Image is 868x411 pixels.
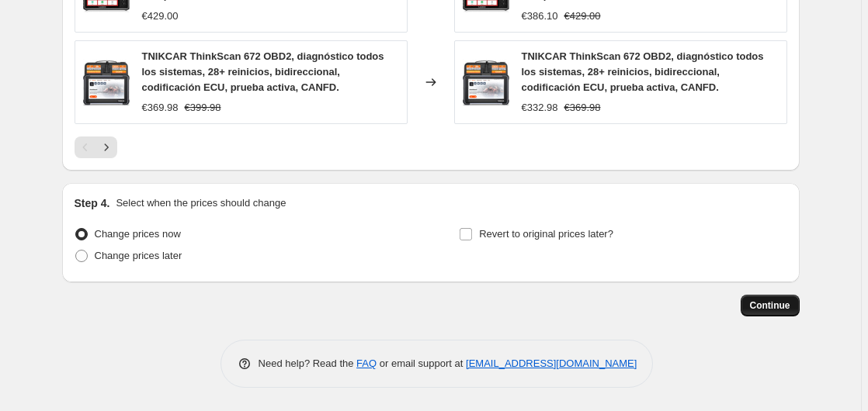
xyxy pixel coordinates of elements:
h2: Step 4. [75,195,110,211]
span: Change prices later [95,250,182,261]
span: Continue [750,299,790,312]
a: FAQ [356,357,377,369]
p: Select when the prices should change [116,195,286,211]
nav: Pagination [75,136,117,158]
img: 81gr359eNuL_80x.jpg [83,59,130,105]
span: Need help? Read the [259,357,357,369]
strike: €369.98 [564,100,601,116]
span: TNIKCAR ThinkScan 672 OBD2, diagnóstico todos los sistemas, 28+ reinicios, bidireccional, codific... [522,50,764,93]
img: 81gr359eNuL_80x.jpg [463,59,509,105]
div: €332.98 [522,100,558,116]
div: €369.98 [142,100,179,116]
button: Next [95,136,117,158]
span: Revert to original prices later? [479,228,613,240]
div: €429.00 [142,9,179,24]
strike: €399.98 [185,100,221,116]
a: [EMAIL_ADDRESS][DOMAIN_NAME] [466,357,637,369]
div: €386.10 [522,9,558,24]
span: Change prices now [95,228,181,240]
button: Continue [741,295,800,316]
span: TNIKCAR ThinkScan 672 OBD2, diagnóstico todos los sistemas, 28+ reinicios, bidireccional, codific... [142,50,384,93]
span: or email support at [377,357,466,369]
strike: €429.00 [564,9,601,24]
